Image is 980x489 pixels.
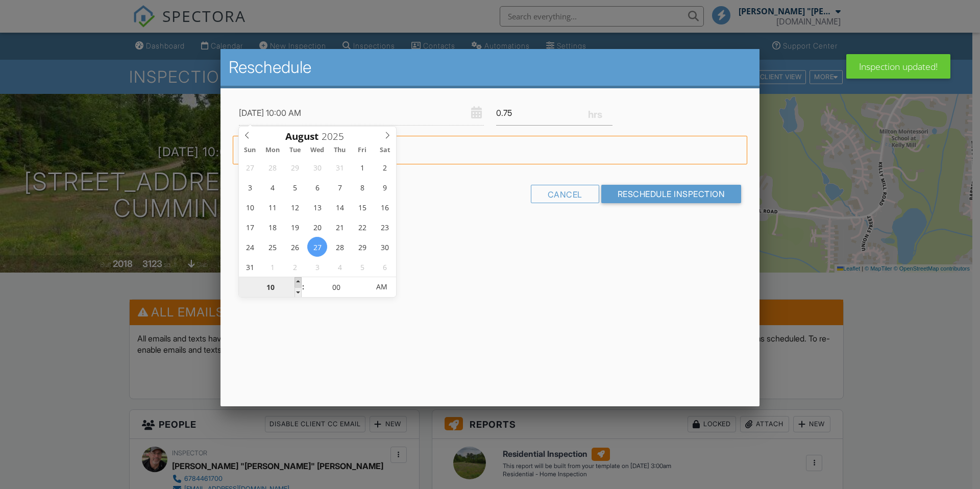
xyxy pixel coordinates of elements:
[285,217,305,237] span: August 19, 2025
[285,157,305,177] span: July 29, 2025
[305,277,367,298] input: Scroll to increment
[307,177,327,197] span: August 6, 2025
[233,136,747,164] div: Warning: this date/time is in the past.
[307,237,327,257] span: August 27, 2025
[262,237,282,257] span: August 25, 2025
[374,147,396,154] span: Sat
[330,217,350,237] span: August 21, 2025
[330,197,350,217] span: August 14, 2025
[330,177,350,197] span: August 7, 2025
[375,177,395,197] span: August 9, 2025
[318,130,352,143] input: Scroll to increment
[330,257,350,277] span: September 4, 2025
[375,157,395,177] span: August 2, 2025
[261,147,284,154] span: Mon
[375,217,395,237] span: August 23, 2025
[601,185,742,203] input: Reschedule Inspection
[262,177,282,197] span: August 4, 2025
[352,217,372,237] span: August 22, 2025
[285,237,305,257] span: August 26, 2025
[352,237,372,257] span: August 29, 2025
[285,132,318,141] span: Scroll to increment
[262,197,282,217] span: August 11, 2025
[351,147,374,154] span: Fri
[352,177,372,197] span: August 8, 2025
[307,217,327,237] span: August 20, 2025
[330,237,350,257] span: August 28, 2025
[307,157,327,177] span: July 30, 2025
[307,257,327,277] span: September 3, 2025
[239,147,261,154] span: Sun
[367,277,396,297] span: Click to toggle
[262,157,282,177] span: July 28, 2025
[240,197,260,217] span: August 10, 2025
[240,177,260,197] span: August 3, 2025
[229,57,751,78] h2: Reschedule
[239,277,302,298] input: Scroll to increment
[306,147,329,154] span: Wed
[307,197,327,217] span: August 13, 2025
[240,237,260,257] span: August 24, 2025
[329,147,351,154] span: Thu
[352,257,372,277] span: September 5, 2025
[330,157,350,177] span: July 31, 2025
[262,217,282,237] span: August 18, 2025
[846,54,950,79] div: Inspection updated!
[240,217,260,237] span: August 17, 2025
[285,257,305,277] span: September 2, 2025
[302,277,305,297] span: :
[240,157,260,177] span: July 27, 2025
[352,197,372,217] span: August 15, 2025
[375,257,395,277] span: September 6, 2025
[531,185,599,203] div: Cancel
[375,197,395,217] span: August 16, 2025
[285,177,305,197] span: August 5, 2025
[240,257,260,277] span: August 31, 2025
[285,197,305,217] span: August 12, 2025
[284,147,306,154] span: Tue
[262,257,282,277] span: September 1, 2025
[375,237,395,257] span: August 30, 2025
[352,157,372,177] span: August 1, 2025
